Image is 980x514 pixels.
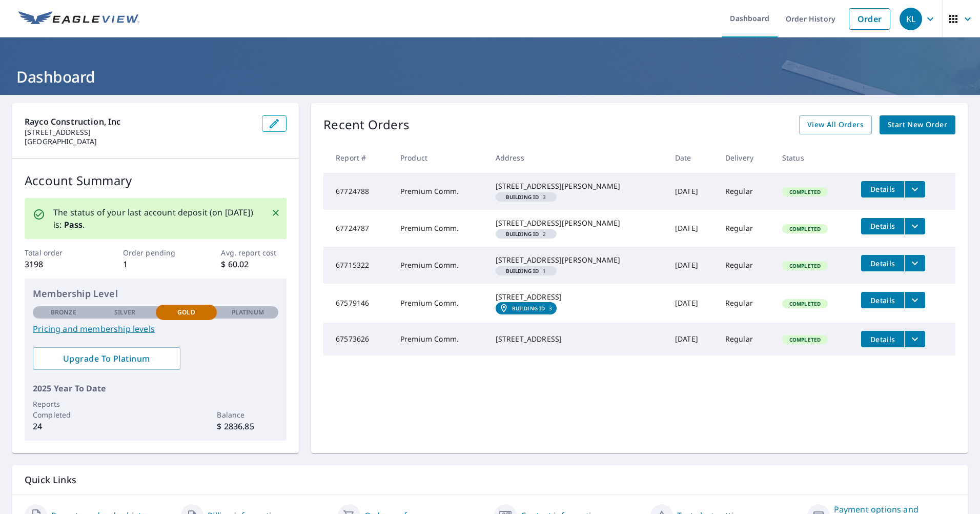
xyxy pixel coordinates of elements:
[25,137,254,146] p: [GEOGRAPHIC_DATA]
[323,247,392,284] td: 67715322
[123,258,189,270] p: 1
[269,206,282,220] button: Close
[392,247,487,284] td: Premium Comm.
[506,194,539,200] em: Building ID
[867,259,898,268] span: Details
[849,8,890,30] a: Order
[221,258,287,270] p: $ 60.02
[323,115,410,134] p: Recent Orders
[25,258,90,270] p: 3198
[323,173,392,210] td: 67724788
[25,247,90,258] p: Total order
[904,331,925,347] button: filesDropdownBtn-67573626
[667,210,717,247] td: [DATE]
[25,473,955,486] p: Quick Links
[33,420,94,432] p: 24
[51,308,76,317] p: Bronze
[861,292,904,308] button: detailsBtn-67579146
[717,173,774,210] td: Regular
[232,308,264,317] p: Platinum
[487,143,667,173] th: Address
[774,143,853,173] th: Status
[667,247,717,284] td: [DATE]
[33,399,94,420] p: Reports Completed
[123,247,189,258] p: Order pending
[496,181,659,191] div: [STREET_ADDRESS][PERSON_NAME]
[667,284,717,323] td: [DATE]
[861,331,904,347] button: detailsBtn-67573626
[323,143,392,173] th: Report #
[392,323,487,355] td: Premium Comm.
[221,247,287,258] p: Avg. report cost
[500,268,553,273] span: 1
[799,115,872,134] a: View All Orders
[392,173,487,210] td: Premium Comm.
[506,268,539,273] em: Building ID
[506,231,539,236] em: Building ID
[861,218,904,234] button: detailsBtn-67724787
[904,218,925,234] button: filesDropdownBtn-67724787
[717,210,774,247] td: Regular
[867,334,898,344] span: Details
[500,194,553,200] span: 3
[861,255,904,271] button: detailsBtn-67715322
[783,188,827,195] span: Completed
[33,323,278,335] a: Pricing and membership levels
[25,128,254,137] p: [STREET_ADDRESS]
[496,218,659,228] div: [STREET_ADDRESS][PERSON_NAME]
[667,173,717,210] td: [DATE]
[177,308,195,317] p: Gold
[323,210,392,247] td: 67724787
[880,115,955,134] a: Start New Order
[496,292,659,302] div: [STREET_ADDRESS]
[392,284,487,323] td: Premium Comm.
[807,118,864,131] span: View All Orders
[392,143,487,173] th: Product
[512,305,545,311] em: Building ID
[717,284,774,323] td: Regular
[904,181,925,197] button: filesDropdownBtn-67724788
[904,255,925,271] button: filesDropdownBtn-67715322
[33,382,278,394] p: 2025 Year To Date
[496,255,659,265] div: [STREET_ADDRESS][PERSON_NAME]
[496,302,557,314] a: Building ID3
[783,300,827,307] span: Completed
[867,295,898,305] span: Details
[717,323,774,355] td: Regular
[783,225,827,232] span: Completed
[496,334,659,344] div: [STREET_ADDRESS]
[323,284,392,323] td: 67579146
[64,219,83,230] b: Pass
[18,11,139,27] img: EV Logo
[861,181,904,197] button: detailsBtn-67724788
[867,221,898,231] span: Details
[33,287,278,301] p: Membership Level
[25,171,287,190] p: Account Summary
[667,143,717,173] th: Date
[867,184,898,194] span: Details
[904,292,925,308] button: filesDropdownBtn-67579146
[53,206,259,231] p: The status of your last account deposit (on [DATE]) is: .
[717,143,774,173] th: Delivery
[888,118,947,131] span: Start New Order
[783,336,827,343] span: Completed
[25,115,254,128] p: Rayco Construction, Inc
[12,66,968,87] h1: Dashboard
[783,262,827,269] span: Completed
[217,420,278,432] p: $ 2836.85
[500,231,553,236] span: 2
[900,8,922,30] div: KL
[323,323,392,355] td: 67573626
[217,409,278,420] p: Balance
[667,323,717,355] td: [DATE]
[41,353,172,364] span: Upgrade To Platinum
[717,247,774,284] td: Regular
[33,347,180,370] a: Upgrade To Platinum
[392,210,487,247] td: Premium Comm.
[114,308,136,317] p: Silver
